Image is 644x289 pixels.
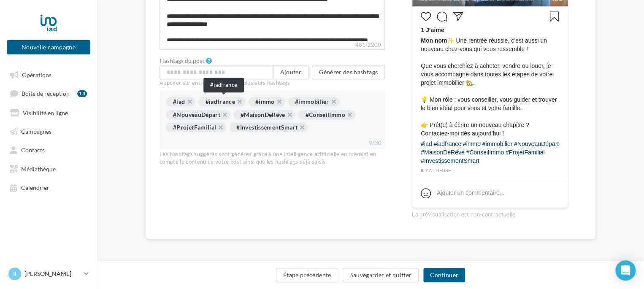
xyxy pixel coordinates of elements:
[160,58,204,64] label: Hashtags du post
[166,123,226,132] div: #ProjetFamilial
[166,97,195,106] div: #iad
[421,11,431,22] svg: J’aime
[21,165,56,172] span: Médiathèque
[437,11,447,22] svg: Commenter
[203,78,244,92] div: #iadfrance
[13,270,16,278] span: II
[160,41,385,50] label: 481/2200
[7,266,90,282] a: II [PERSON_NAME]
[21,146,45,154] span: Contacts
[298,110,355,119] div: #ConseilImmo
[5,161,92,176] a: Médiathèque
[160,79,385,87] div: Appuyer sur entrée pour ajouter plusieurs hashtags
[549,11,559,22] svg: Enregistrer
[5,85,92,101] a: Boîte de réception13
[453,11,463,22] svg: Partager la publication
[423,268,465,282] button: Continuer
[5,123,92,138] a: Campagnes
[5,67,92,82] a: Opérations
[7,40,90,54] button: Nouvelle campagne
[421,36,559,138] span: ✨ Une rentrée réussie, c’est aussi un nouveau chez-vous qui vous ressemble ! Que vous cherchiez à...
[22,71,51,78] span: Opérations
[160,151,385,166] div: Les hashtags suggérés sont générés grâce à une intelligence artificielle en prenant en compte le ...
[21,127,51,135] span: Campagnes
[421,167,559,175] div: il y a 1 heure
[421,140,559,167] div: #iad #iadfrance #immo #immobilier #NouveauDépart #MaisonDeRêve #ConseilImmo #ProjetFamilial #Inve...
[312,65,385,79] button: Générer des hashtags
[21,184,49,191] span: Calendrier
[5,179,92,194] a: Calendrier
[437,189,504,197] div: Ajouter un commentaire...
[198,97,245,106] div: #iadfrance
[166,110,230,119] div: #NouveauDépart
[230,123,308,132] div: #InvestissementSmart
[365,138,385,149] div: 9/30
[421,188,431,198] svg: Emoji
[421,37,447,44] span: Mon nom
[421,26,559,36] div: 1 J’aime
[615,260,636,281] div: Open Intercom Messenger
[23,109,68,116] span: Visibilité en ligne
[276,268,338,282] button: Étape précédente
[412,208,568,219] div: La prévisualisation est non-contractuelle
[5,105,92,120] a: Visibilité en ligne
[22,90,70,97] span: Boîte de réception
[24,270,81,278] p: [PERSON_NAME]
[234,110,295,119] div: #MaisonDeRêve
[249,97,285,106] div: #immo
[77,90,87,97] div: 13
[288,97,339,106] div: #immobilier
[273,65,308,79] button: Ajouter
[343,268,419,282] button: Sauvegarder et quitter
[5,142,92,157] a: Contacts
